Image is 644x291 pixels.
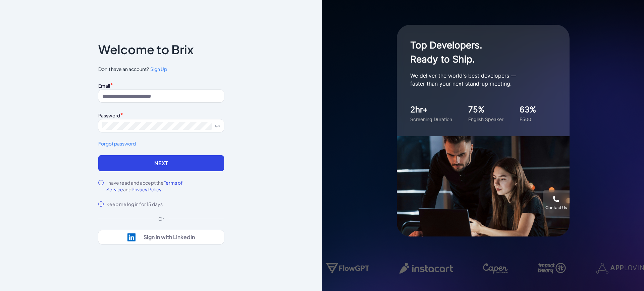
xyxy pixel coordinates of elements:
div: F500 [520,116,536,123]
p: We deliver the world's best developers — faster than your next stand-up meeting. [410,72,544,88]
span: Don’t have an account? [98,66,224,73]
button: Next [98,155,224,171]
a: Sign Up [149,66,167,73]
div: Screening Duration [410,116,452,123]
a: Forgot password [98,140,224,147]
label: Keep me log in for 15 days [106,201,163,207]
div: 75% [468,104,503,116]
div: Contact Us [545,205,567,210]
div: Sign in with LinkedIn [144,234,195,240]
div: 63% [520,104,536,116]
span: Sign Up [150,66,167,72]
span: Privacy Policy [131,186,162,192]
label: Password [98,112,120,118]
div: 2hr+ [410,104,452,116]
h1: Top Developers. Ready to Ship. [410,38,544,66]
button: Contact Us [543,190,570,216]
button: Sign in with LinkedIn [98,230,224,244]
label: Email [98,83,110,89]
div: English Speaker [468,116,503,123]
p: Welcome to Brix [98,44,194,55]
div: Or [153,215,169,222]
label: I have read and accept the and [106,179,224,193]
